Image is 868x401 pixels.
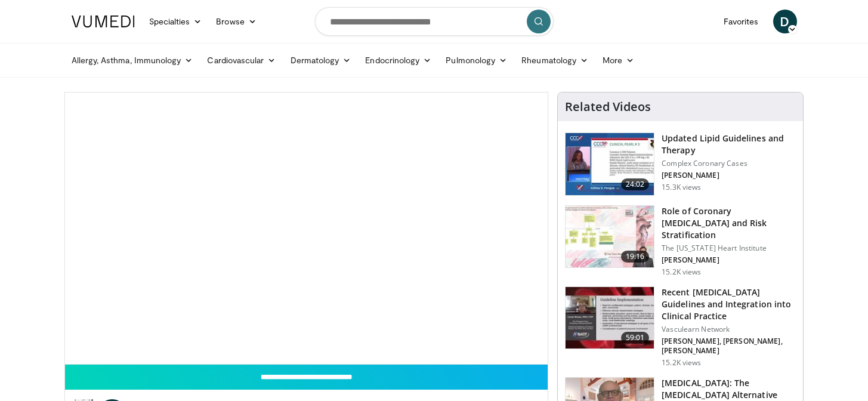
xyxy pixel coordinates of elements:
[200,48,283,72] a: Cardiovascular
[358,48,438,72] a: Endocrinology
[566,133,654,195] img: 77f671eb-9394-4acc-bc78-a9f077f94e00.150x105_q85_crop-smart_upscale.jpg
[662,159,796,168] p: Complex Coronary Cases
[566,206,654,268] img: 1efa8c99-7b8a-4ab5-a569-1c219ae7bd2c.150x105_q85_crop-smart_upscale.jpg
[72,16,135,27] img: VuMedi Logo
[662,243,796,253] p: The [US_STATE] Heart Institute
[662,325,796,334] p: Vasculearn Network
[283,48,359,72] a: Dermatology
[514,48,595,72] a: Rheumatology
[662,358,701,368] p: 15.2K views
[621,332,650,344] span: 59:01
[662,132,796,156] h3: Updated Lipid Guidelines and Therapy
[662,286,796,322] h3: Recent [MEDICAL_DATA] Guidelines and Integration into Clinical Practice
[621,251,650,263] span: 19:16
[438,48,514,72] a: Pulmonology
[565,205,796,277] a: 19:16 Role of Coronary [MEDICAL_DATA] and Risk Stratification The [US_STATE] Heart Institute [PER...
[662,205,796,241] h3: Role of Coronary [MEDICAL_DATA] and Risk Stratification
[565,132,796,196] a: 24:02 Updated Lipid Guidelines and Therapy Complex Coronary Cases [PERSON_NAME] 15.3K views
[142,10,209,33] a: Specialties
[662,267,701,277] p: 15.2K views
[595,48,641,72] a: More
[565,100,651,114] h4: Related Videos
[209,10,264,33] a: Browse
[65,92,548,365] video-js: Video Player
[716,10,766,33] a: Favorites
[662,255,796,265] p: [PERSON_NAME]
[662,377,796,401] h3: [MEDICAL_DATA]: The [MEDICAL_DATA] Alternative
[662,171,796,180] p: [PERSON_NAME]
[621,178,650,190] span: 24:02
[773,10,797,33] a: D
[315,7,554,36] input: Search topics, interventions
[662,183,701,192] p: 15.3K views
[64,48,200,72] a: Allergy, Asthma, Immunology
[565,286,796,368] a: 59:01 Recent [MEDICAL_DATA] Guidelines and Integration into Clinical Practice Vasculearn Network ...
[566,287,654,349] img: 87825f19-cf4c-4b91-bba1-ce218758c6bb.150x105_q85_crop-smart_upscale.jpg
[662,337,796,356] p: [PERSON_NAME], [PERSON_NAME], [PERSON_NAME]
